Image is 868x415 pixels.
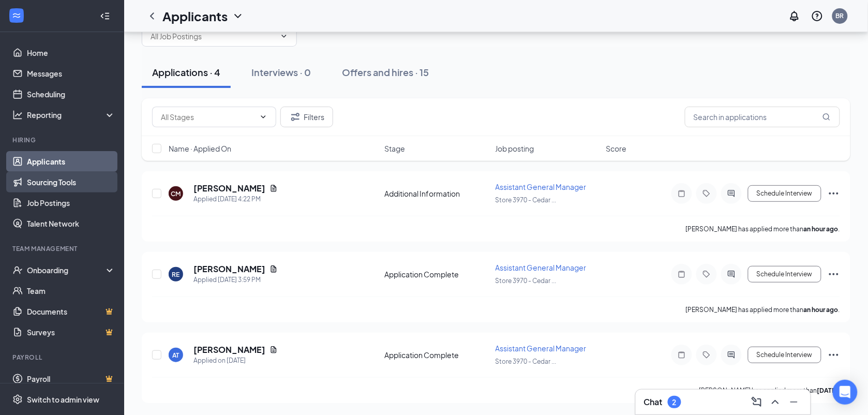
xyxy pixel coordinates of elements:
[193,344,265,355] h5: [PERSON_NAME]
[748,347,821,363] button: Schedule Interview
[27,213,115,234] a: Talent Network
[162,7,228,25] h1: Applicants
[27,172,115,192] a: Sourcing Tools
[751,396,763,408] svg: ComposeMessage
[496,263,587,272] span: Assistant General Manager
[676,189,688,198] svg: Note
[193,194,278,204] div: Applied [DATE] 4:22 PM
[27,322,115,343] a: SurveysCrown
[725,189,738,198] svg: ActiveChat
[270,265,278,273] svg: Document
[725,351,738,359] svg: ActiveChat
[27,368,115,389] a: PayrollCrown
[193,263,265,275] h5: [PERSON_NAME]
[496,143,534,154] span: Job posting
[342,66,429,79] div: Offers and hires · 15
[27,192,115,213] a: Job Postings
[748,185,821,202] button: Schedule Interview
[769,396,782,408] svg: ChevronUp
[496,277,557,285] span: Store 3970 - Cedar ...
[27,151,115,172] a: Applicants
[172,270,180,279] div: RE
[496,196,557,204] span: Store 3970 - Cedar ...
[699,386,840,395] p: [PERSON_NAME] has applied more than .
[289,111,302,123] svg: Filter
[27,110,116,120] div: Reporting
[161,111,255,123] input: All Stages
[152,66,220,79] div: Applications · 4
[767,394,784,410] button: ChevronUp
[748,266,821,283] button: Schedule Interview
[817,387,839,394] b: [DATE]
[700,189,713,198] svg: Tag
[700,270,713,278] svg: Tag
[788,396,800,408] svg: Minimize
[27,63,115,84] a: Messages
[173,351,179,360] div: AT
[280,107,333,127] button: Filter Filters
[27,265,107,275] div: Onboarding
[193,355,278,366] div: Applied on [DATE]
[12,110,23,120] svg: Analysis
[27,394,99,405] div: Switch to admin view
[700,351,713,359] svg: Tag
[788,10,801,22] svg: Notifications
[672,398,677,407] div: 2
[836,11,844,20] div: BR
[27,301,115,322] a: DocumentsCrown
[811,10,824,22] svg: QuestionInfo
[804,306,839,314] b: an hour ago
[11,10,22,21] svg: WorkstreamLogo
[100,11,110,21] svg: Collapse
[193,275,278,285] div: Applied [DATE] 3:59 PM
[644,396,663,408] h3: Chat
[12,244,113,253] div: Team Management
[151,31,276,42] input: All Job Postings
[786,394,802,410] button: Minimize
[749,394,765,410] button: ComposeMessage
[280,32,288,40] svg: ChevronDown
[27,84,115,105] a: Scheduling
[686,305,840,314] p: [PERSON_NAME] has applied more than .
[384,188,489,199] div: Additional Information
[169,143,231,154] span: Name · Applied On
[676,351,688,359] svg: Note
[822,113,831,121] svg: MagnifyingGlass
[232,10,244,22] svg: ChevronDown
[384,350,489,360] div: Application Complete
[384,143,405,154] span: Stage
[12,353,113,362] div: Payroll
[606,143,627,154] span: Score
[676,270,688,278] svg: Note
[496,182,587,191] span: Assistant General Manager
[496,344,587,353] span: Assistant General Manager
[171,189,181,198] div: CM
[270,346,278,354] svg: Document
[193,183,265,194] h5: [PERSON_NAME]
[12,394,23,405] svg: Settings
[686,225,840,233] p: [PERSON_NAME] has applied more than .
[12,265,23,275] svg: UserCheck
[828,187,840,200] svg: Ellipses
[12,136,113,144] div: Hiring
[146,10,158,22] svg: ChevronLeft
[685,107,840,127] input: Search in applications
[828,349,840,361] svg: Ellipses
[27,280,115,301] a: Team
[259,113,267,121] svg: ChevronDown
[384,269,489,279] div: Application Complete
[804,225,839,233] b: an hour ago
[496,358,557,365] span: Store 3970 - Cedar ...
[270,184,278,192] svg: Document
[833,380,858,405] div: Open Intercom Messenger
[828,268,840,280] svg: Ellipses
[725,270,738,278] svg: ActiveChat
[27,42,115,63] a: Home
[251,66,311,79] div: Interviews · 0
